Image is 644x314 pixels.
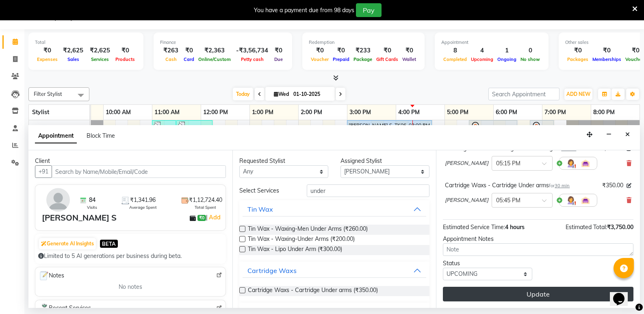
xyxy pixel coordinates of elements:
[233,46,271,55] div: -₹3,56,734
[100,240,118,247] span: BETA
[347,106,373,118] a: 3:00 PM
[564,89,592,100] button: ADD NEW
[374,56,400,62] span: Gift Cards
[87,204,97,210] span: Visits
[607,223,633,231] span: ₹3,750.00
[309,56,331,62] span: Voucher
[565,46,590,55] div: ₹0
[233,186,301,195] div: Select Services
[35,157,226,165] div: Client
[445,196,488,204] span: [PERSON_NAME]
[445,181,570,190] div: Cartridge Waxs - Cartridge Under arms
[351,56,374,62] span: Package
[38,252,223,260] div: Limited to 5 AI generations per business during beta.
[441,56,469,62] span: Completed
[163,56,179,62] span: Cash
[309,46,331,55] div: ₹0
[39,271,64,281] span: Notes
[119,283,142,291] span: No notes
[206,212,222,222] span: |
[46,188,70,212] img: avatar
[400,46,418,55] div: ₹0
[272,91,291,97] span: Wed
[622,128,633,141] button: Close
[555,183,570,188] span: 30 min
[590,56,623,62] span: Memberships
[42,212,117,224] div: [PERSON_NAME] S
[469,56,495,62] span: Upcoming
[189,196,222,204] span: ₹1,12,724.40
[581,158,590,168] img: Interior.png
[495,56,518,62] span: Ongoing
[488,88,559,100] input: Search Appointment
[254,6,354,15] div: You have a payment due from 98 days
[351,46,374,55] div: ₹233
[32,108,49,116] span: Stylist
[441,46,469,55] div: 8
[65,56,81,62] span: Sales
[32,124,78,131] span: [PERSON_NAME]
[248,286,378,296] span: Cartridge Waxs - Cartridge Under arms (₹350.00)
[196,46,233,55] div: ₹2,363
[104,106,133,118] a: 10:00 AM
[518,56,542,62] span: No show
[565,56,590,62] span: Packages
[374,46,400,55] div: ₹0
[195,204,216,210] span: Total Spent
[35,56,60,62] span: Expenses
[299,106,324,118] a: 2:00 PM
[566,223,607,231] span: Estimated Total:
[248,245,342,255] span: Tin Wax - Lipo Under Arm (₹300.00)
[441,39,542,46] div: Appointment
[87,46,113,55] div: ₹2,625
[60,46,87,55] div: ₹2,625
[250,106,275,118] a: 1:00 PM
[39,303,91,313] span: Recent Services
[208,212,222,222] a: Add
[518,46,542,55] div: 0
[113,46,137,55] div: ₹0
[182,46,196,55] div: ₹0
[177,121,212,137] div: [PERSON_NAME], TK01, 11:30 AM-12:15 PM, Hair Styling - Blowdry + Shampoo + Conditioner[L'OREAL] M...
[160,39,286,46] div: Finance
[348,121,431,129] div: [PERSON_NAME] S, TK06, 03:00 PM-04:45 PM, Root Touch-up - INOA Root Touch-up Short
[89,196,95,204] span: 84
[581,195,590,205] img: Interior.png
[87,132,115,139] span: Block Time
[152,106,182,118] a: 11:00 AM
[610,282,636,306] iframe: chat widget
[196,56,233,62] span: Online/Custom
[239,157,328,165] div: Requested Stylist
[271,46,286,55] div: ₹0
[443,223,505,231] span: Estimated Service Time:
[35,39,137,46] div: Total
[566,91,590,97] span: ADD NEW
[197,215,206,221] span: ₹0
[309,39,418,46] div: Redemption
[356,3,382,17] button: Pay
[239,56,266,62] span: Petty cash
[233,88,253,100] span: Today
[247,266,297,275] div: Cartridge Waxs
[602,181,623,190] span: ₹350.00
[35,46,60,55] div: ₹0
[248,235,355,245] span: Tin Wax - Waxing-Under Arms (₹200.00)
[39,238,96,249] button: Generate AI Insights
[495,46,518,55] div: 1
[291,88,332,100] input: 2025-10-01
[566,195,576,205] img: Hairdresser.png
[248,225,368,235] span: Tin Wax - Waxing-Men Under Arms (₹260.00)
[307,184,429,197] input: Search by service name
[400,56,418,62] span: Wallet
[396,106,422,118] a: 4:00 PM
[566,158,576,168] img: Hairdresser.png
[443,259,532,268] div: Status
[445,106,471,118] a: 5:00 PM
[494,106,519,118] a: 6:00 PM
[542,106,568,118] a: 7:00 PM
[549,183,570,188] small: for
[445,159,488,167] span: [PERSON_NAME]
[35,129,77,143] span: Appointment
[531,121,553,139] div: [PERSON_NAME], TK09, 06:45 PM-07:15 PM, Women Hair Cut - Hair Cut [DEMOGRAPHIC_DATA] (Senior Styl...
[331,56,351,62] span: Prepaid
